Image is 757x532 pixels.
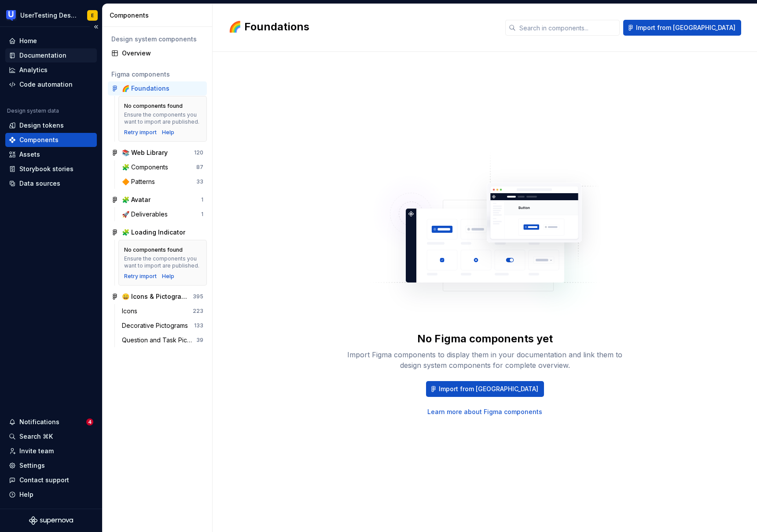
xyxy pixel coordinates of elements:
[118,160,207,174] a: 🧩 Components87
[196,337,203,344] div: 39
[122,49,203,58] div: Overview
[110,11,209,20] div: Components
[636,23,735,32] span: Import from [GEOGRAPHIC_DATA]
[86,418,93,426] span: 4
[108,46,207,60] a: Overview
[19,66,48,74] div: Analytics
[122,148,168,157] div: 📚 Web Library
[108,81,207,95] a: 🌈 Foundations
[5,176,97,191] a: Data sources
[5,118,97,132] a: Design tokens
[108,146,207,160] a: 📚 Web Library120
[5,488,97,502] button: Help
[19,136,59,144] div: Components
[194,149,203,156] div: 120
[162,129,174,136] a: Help
[19,476,69,484] div: Contact support
[122,163,172,172] div: 🧩 Components
[122,321,191,330] div: Decorative Pictograms
[111,70,203,79] div: Figma components
[19,432,53,441] div: Search ⌘K
[344,349,626,371] div: Import Figma components to display them in your documentation and link them to design system comp...
[19,490,33,499] div: Help
[29,516,73,525] svg: Supernova Logo
[5,429,97,444] button: Search ⌘K
[623,20,741,36] button: Import from [GEOGRAPHIC_DATA]
[5,133,97,147] a: Components
[193,308,203,315] div: 223
[124,246,183,253] div: No components found
[19,51,66,60] div: Documentation
[122,336,196,345] div: Question and Task Pictograms
[5,48,97,62] a: Documentation
[108,225,207,239] a: 🧩 Loading Indicator
[427,407,542,416] a: Learn more about Figma components
[196,164,203,171] div: 87
[118,333,207,347] a: Question and Task Pictograms39
[122,307,141,316] div: Icons
[516,20,620,36] input: Search in components...
[124,273,157,280] button: Retry import
[19,418,59,426] div: Notifications
[5,162,97,176] a: Storybook stories
[122,228,185,237] div: 🧩 Loading Indicator
[19,121,64,130] div: Design tokens
[196,178,203,185] div: 33
[193,293,203,300] div: 395
[228,20,495,34] h2: 🌈 Foundations
[122,84,169,93] div: 🌈 Foundations
[124,255,201,269] div: Ensure the components you want to import are published.
[5,77,97,92] a: Code automation
[2,6,100,25] button: UserTesting Design SystemE
[194,322,203,329] div: 133
[90,21,102,33] button: Collapse sidebar
[5,459,97,473] a: Settings
[118,304,207,318] a: Icons223
[122,195,151,204] div: 🧩 Avatar
[6,10,17,21] img: 41adf70f-fc1c-4662-8e2d-d2ab9c673b1b.png
[118,319,207,333] a: Decorative Pictograms133
[201,211,203,218] div: 1
[5,415,97,429] button: Notifications4
[201,196,203,203] div: 1
[5,34,97,48] a: Home
[5,63,97,77] a: Analytics
[19,165,73,173] div: Storybook stories
[19,150,40,159] div: Assets
[122,292,187,301] div: 😄 Icons & Pictograms V2
[5,473,97,487] button: Contact support
[124,129,157,136] button: Retry import
[111,35,203,44] div: Design system components
[7,107,59,114] div: Design system data
[162,273,174,280] a: Help
[5,147,97,161] a: Assets
[426,381,544,397] button: Import from [GEOGRAPHIC_DATA]
[118,207,207,221] a: 🚀 Deliverables1
[124,111,201,125] div: Ensure the components you want to import are published.
[20,11,77,20] div: UserTesting Design System
[91,12,94,19] div: E
[124,103,183,110] div: No components found
[19,80,73,89] div: Code automation
[19,447,54,455] div: Invite team
[439,385,538,393] span: Import from [GEOGRAPHIC_DATA]
[5,444,97,458] a: Invite team
[19,179,60,188] div: Data sources
[118,175,207,189] a: 🔶 Patterns33
[19,37,37,45] div: Home
[122,177,158,186] div: 🔶 Patterns
[122,210,171,219] div: 🚀 Deliverables
[108,290,207,304] a: 😄 Icons & Pictograms V2395
[19,461,45,470] div: Settings
[417,332,553,346] div: No Figma components yet
[108,193,207,207] a: 🧩 Avatar1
